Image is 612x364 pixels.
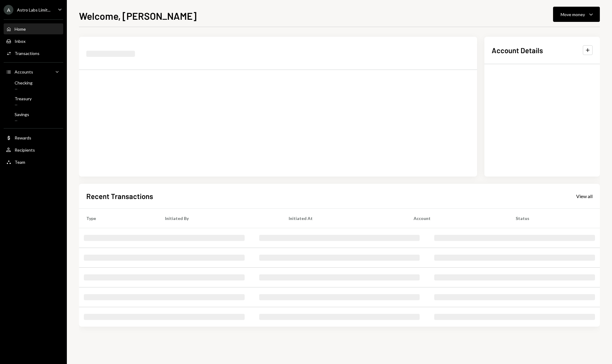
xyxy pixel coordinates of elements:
a: Accounts [4,66,63,77]
div: — [15,118,29,123]
div: Checking [15,80,33,85]
a: Savings— [4,110,63,125]
div: — [15,102,32,108]
a: View all [576,193,593,199]
th: Type [79,208,158,228]
a: Checking— [4,78,63,93]
a: Treasury— [4,94,63,109]
div: Astro Labs Limit... [17,7,50,12]
div: Recipients [15,147,35,153]
div: A [4,5,13,15]
a: Recipients [4,144,63,155]
div: Accounts [15,69,33,74]
a: Team [4,156,63,167]
th: Account [406,208,508,228]
div: Move money [561,11,585,18]
a: Rewards [4,132,63,143]
h2: Account Details [492,45,543,55]
div: Rewards [15,135,31,140]
a: Transactions [4,48,63,59]
div: Home [15,26,26,32]
h1: Welcome, [PERSON_NAME] [79,10,197,22]
div: Inbox [15,39,26,44]
th: Initiated At [281,208,406,228]
th: Initiated By [158,208,281,228]
th: Status [508,208,600,228]
div: — [15,87,33,92]
button: Move money [553,7,600,22]
div: View all [576,193,593,199]
div: Transactions [15,51,40,56]
a: Inbox [4,36,63,46]
div: Team [15,160,25,165]
div: Savings [15,112,29,117]
h2: Recent Transactions [86,191,153,201]
a: Home [4,23,63,34]
div: Treasury [15,96,32,101]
